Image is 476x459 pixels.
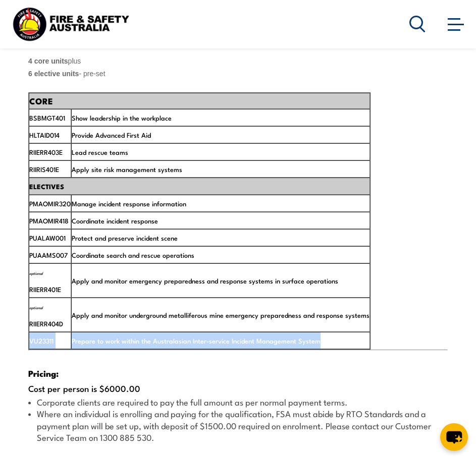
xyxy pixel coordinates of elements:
strong: ELECTIVES [29,181,64,191]
span: Coordinate incident response [72,216,158,225]
span: Show leadership in the workplace [72,113,172,123]
span: Protect and preserve incident scene [72,233,178,243]
span: Prepare to work within the Australasian Inter-service Incident Management System [72,336,321,346]
span: BSBMGT401 [29,113,65,123]
strong: 6 elective units [28,70,79,78]
span: Manage incident response information [72,199,186,208]
em: optional [29,270,43,276]
span: PMAOMIR418 [29,216,69,225]
span: RIIERR401E [29,267,61,294]
p: - pre-set [28,68,448,91]
span: PMAOMIR320 [29,199,71,208]
span: Apply and monitor emergency preparedness and response systems in surface operations [72,276,338,285]
span: PUAAMS007 [29,250,68,260]
span: Apply and monitor underground metalliferous mine emergency preparedness and response systems [72,310,369,320]
li: Corporate clients are required to pay the full amount as per normal payment terms. [28,396,448,408]
strong: CORE [29,94,53,107]
span: RIIERR403E [29,147,63,157]
em: optional [29,305,43,310]
span: Lead rescue teams [72,147,128,157]
button: chat-button [440,423,468,451]
strong: 4 core units [28,57,68,65]
span: PUALAW001 [29,233,66,243]
p: plus [28,55,448,67]
span: RIIRIS401E [29,164,59,174]
strong: Pricing: [28,367,59,380]
span: Provide Advanced First Aid [72,130,151,140]
span: Apply site risk management systems [72,164,182,174]
span: Coordinate search and rescue operations [72,250,194,260]
li: Where an individual is enrolling and paying for the qualification, FSA must abide by RTO Standard... [28,408,448,443]
span: VU23311 [29,336,54,346]
span: RIIERR404D [29,302,63,328]
span: HLTAID014 [29,130,60,140]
